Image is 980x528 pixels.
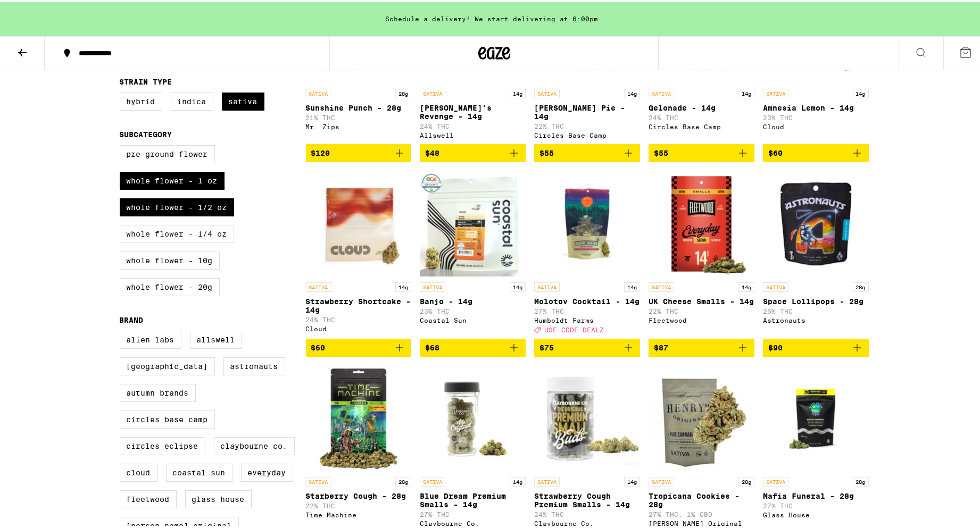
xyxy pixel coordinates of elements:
[425,341,439,350] span: $68
[306,490,412,498] p: Starberry Cough - 28g
[425,147,439,155] span: $48
[420,87,445,96] p: SATIVA
[768,147,783,155] span: $60
[306,314,412,321] p: 24% THC
[420,102,526,119] p: [PERSON_NAME]'s Revenge - 14g
[539,341,554,350] span: $75
[534,363,640,470] img: Claybourne Co. - Strawberry Cough Premium Smalls - 14g
[738,475,754,484] p: 28g
[534,169,640,337] a: Open page for Molotov Cocktail - 14g from Humboldt Farms
[738,280,754,290] p: 14g
[624,87,640,96] p: 14g
[654,341,668,350] span: $87
[624,280,640,290] p: 14g
[420,169,526,275] img: Coastal Sun - Banjo - 14g
[649,337,754,355] button: Add to bag
[534,169,640,275] img: Humboldt Farms - Molotov Cocktail - 14g
[853,87,869,96] p: 14g
[420,280,445,290] p: SATIVA
[763,306,869,313] p: 26% THC
[510,475,526,484] p: 14g
[241,462,293,480] label: Everyday
[306,142,412,160] button: Add to bag
[534,306,640,313] p: 27% THC
[763,87,788,96] p: SATIVA
[395,475,411,484] p: 28g
[120,223,234,241] label: Whole Flower - 1/4 oz
[223,355,285,373] label: Astronauts
[311,341,326,350] span: $60
[171,90,213,108] label: Indica
[120,329,181,347] label: Alien Labs
[649,121,754,128] div: Circles Base Camp
[222,90,264,108] label: Sativa
[738,87,754,96] p: 14g
[306,295,412,312] p: Strawberry Shortcake - 14g
[534,280,560,290] p: SATIVA
[395,87,411,96] p: 28g
[649,295,754,304] p: UK Cheese Smalls - 14g
[649,112,754,119] p: 24% THC
[534,142,640,160] button: Add to bag
[763,475,788,484] p: SATIVA
[510,87,526,96] p: 14g
[306,102,412,110] p: Sunshine Punch - 28g
[214,435,295,453] label: Claybourne Co.
[544,324,604,331] span: USE CODE DEALZ
[649,490,754,507] p: Tropicana Cookies - 28g
[420,121,526,128] p: 24% THC
[853,280,869,290] p: 28g
[120,196,234,214] label: Whole Flower - 1/2 oz
[120,314,144,322] legend: Brand
[649,87,674,96] p: SATIVA
[649,518,754,525] div: [PERSON_NAME] Original
[120,462,157,480] label: Cloud
[120,276,220,294] label: Whole Flower - 20g
[306,363,412,470] img: Time Machine - Starberry Cough - 28g
[763,363,869,470] img: Glass House - Mafia Funeral - 28g
[763,102,869,110] p: Amnesia Lemon - 14g
[649,142,754,160] button: Add to bag
[763,490,869,498] p: Mafia Funeral - 28g
[649,280,674,290] p: SATIVA
[306,509,412,516] div: Time Machine
[306,500,412,507] p: 22% THC
[534,295,640,304] p: Molotov Cocktail - 14g
[420,315,526,322] div: Coastal Sun
[420,490,526,507] p: Blue Dream Premium Smalls - 14g
[306,280,331,290] p: SATIVA
[649,315,754,322] div: Fleetwood
[120,488,177,506] label: Fleetwood
[649,475,674,484] p: SATIVA
[649,363,754,470] img: Henry's Original - Tropicana Cookies - 28g
[420,475,445,484] p: SATIVA
[534,315,640,322] div: Humboldt Farms
[763,315,869,322] div: Astronauts
[534,121,640,128] p: 22% THC
[763,509,869,516] div: Glass House
[420,142,526,160] button: Add to bag
[166,462,232,480] label: Coastal Sun
[763,112,869,119] p: 23% THC
[120,355,215,373] label: [GEOGRAPHIC_DATA]
[120,90,162,108] label: Hybrid
[6,7,77,16] span: Hi. Need any help?
[306,475,331,484] p: SATIVA
[853,475,869,484] p: 28g
[306,169,412,275] img: Cloud - Strawberry Shortcake - 14g
[763,500,869,507] p: 27% THC
[420,337,526,355] button: Add to bag
[120,143,215,161] label: Pre-ground Flower
[649,306,754,313] p: 22% THC
[763,337,869,355] button: Add to bag
[120,249,220,267] label: Whole Flower - 10g
[120,382,196,400] label: Autumn Brands
[306,112,412,119] p: 21% THC
[420,363,526,470] img: Claybourne Co. - Blue Dream Premium Smalls - 14g
[420,518,526,525] div: Claybourne Co.
[534,509,640,516] p: 24% THC
[185,488,252,506] label: Glass House
[120,170,225,188] label: Whole Flower - 1 oz
[763,142,869,160] button: Add to bag
[534,490,640,507] p: Strawberry Cough Premium Smalls - 14g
